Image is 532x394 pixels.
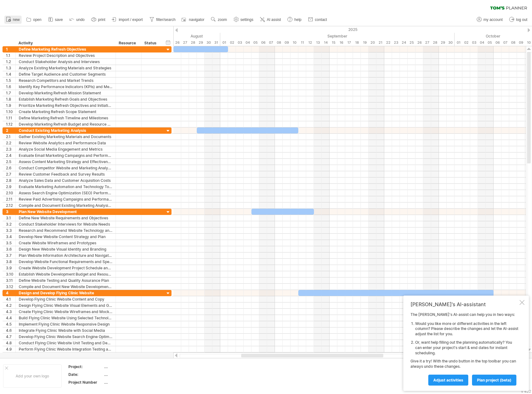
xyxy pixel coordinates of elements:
[110,16,145,24] a: import / export
[6,134,15,140] div: 2.1
[259,39,267,46] div: Saturday, 6 September 2025
[6,109,15,115] div: 1.10
[423,39,431,46] div: Saturday, 27 September 2025
[6,234,15,240] div: 3.4
[6,102,15,108] div: 1.9
[6,271,15,277] div: 3.10
[267,17,281,22] span: AI assist
[322,39,330,46] div: Sunday, 14 September 2025
[76,17,85,22] span: undo
[275,39,283,46] div: Monday, 8 September 2025
[361,39,369,46] div: Friday, 19 September 2025
[400,39,408,46] div: Wednesday, 24 September 2025
[3,364,62,388] div: Add your own logo
[19,196,112,202] div: Review Paid Advertising Campaigns and Performance
[19,284,112,290] div: Compile and Document New Website Development Plan
[181,16,206,24] a: navigator
[220,33,455,39] div: September 2025
[4,16,22,24] a: new
[212,39,220,46] div: Sunday, 31 August 2025
[306,16,329,24] a: contact
[431,39,439,46] div: Sunday, 28 September 2025
[19,259,112,265] div: Develop Website Functional Requirements and Specifications
[19,90,112,96] div: Develop Marketing Refresh Mission Statement
[220,39,228,46] div: Monday, 1 September 2025
[19,84,112,90] div: Identify Key Performance Indicators (KPIs) and Metrics
[294,17,301,22] span: help
[19,165,112,171] div: Conduct Competitor Website and Marketing Analysis
[189,17,204,22] span: navigator
[6,252,15,258] div: 3.7
[251,39,259,46] div: Friday, 5 September 2025
[19,171,112,177] div: Review Customer Feedback and Survey Results
[494,39,501,46] div: Monday, 6 October 2025
[283,39,291,46] div: Tuesday, 9 September 2025
[345,39,353,46] div: Wednesday, 17 September 2025
[6,152,15,158] div: 2.4
[19,296,112,302] div: Develop Flying Clinic Website Content and Copy
[6,121,15,127] div: 1.12
[6,246,15,252] div: 3.6
[19,227,112,233] div: Research and Recommend Website Technology and Tools
[173,39,181,46] div: Tuesday, 26 August 2025
[19,134,112,140] div: Gather Existing Marketing Materials and Documents
[181,39,189,46] div: Wednesday, 27 August 2025
[19,209,112,215] div: Plan New Website Development
[6,290,15,296] div: 4
[6,284,15,290] div: 3.12
[19,96,112,102] div: Establish Marketing Refresh Goals and Objectives
[19,240,112,246] div: Create Website Wireframes and Prototypes
[6,65,15,71] div: 1.3
[19,271,112,277] div: Establish Website Development Budget and Resource Plan
[6,309,15,315] div: 4.3
[6,327,15,333] div: 4.6
[68,380,103,385] div: Project Number
[156,17,176,22] span: filter/search
[19,215,112,221] div: Define New Website Requirements and Objectives
[6,346,15,352] div: 4.9
[232,16,255,24] a: settings
[6,215,15,221] div: 3.1
[119,40,138,46] div: Resource
[462,39,470,46] div: Thursday, 2 October 2025
[477,378,511,382] span: plan project (beta)
[19,65,112,71] div: Analyze Existing Marketing Materials and Strategies
[439,39,447,46] div: Monday, 29 September 2025
[6,209,15,215] div: 3
[236,39,244,46] div: Wednesday, 3 September 2025
[392,39,400,46] div: Tuesday, 23 September 2025
[19,46,112,52] div: Define Marketing Refresh Objectives
[19,140,112,146] div: Review Website Analytics and Performance Data
[455,39,462,46] div: Wednesday, 1 October 2025
[314,39,322,46] div: Saturday, 13 September 2025
[6,202,15,208] div: 2.12
[19,221,112,227] div: Conduct Stakeholder Interviews for Website Needs
[19,146,112,152] div: Analyze Social Media Engagement and Metrics
[6,59,15,65] div: 1.2
[19,315,112,321] div: Build Flying Clinic Website Using Selected Technology
[19,246,112,252] div: Design New Website Visual Identity and Branding
[228,39,236,46] div: Tuesday, 2 September 2025
[19,159,112,165] div: Assess Content Marketing Strategy and Effectiveness
[98,17,105,22] span: print
[19,59,112,65] div: Conduct Stakeholder Analysis and Interviews
[484,17,503,22] span: my account
[148,16,177,24] a: filter/search
[376,39,384,46] div: Sunday, 21 September 2025
[25,16,43,24] a: open
[478,39,486,46] div: Saturday, 4 October 2025
[330,39,337,46] div: Monday, 15 September 2025
[6,227,15,233] div: 3.3
[68,16,87,24] a: undo
[6,196,15,202] div: 2.11
[19,346,112,352] div: Perform Flying Clinic Website Integration Testing and QA
[6,71,15,77] div: 1.4
[415,39,423,46] div: Friday, 26 September 2025
[19,102,112,108] div: Prioritize Marketing Refresh Objectives and Initiatives
[19,352,112,358] div: Launch Flying Clinic Website and Configure Analytics
[6,259,15,265] div: 3.8
[6,171,15,177] div: 2.7
[6,96,15,102] div: 1.8
[19,121,112,127] div: Develop Marketing Refresh Budget and Resource Plan
[410,301,518,307] div: [PERSON_NAME]'s AI-assistant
